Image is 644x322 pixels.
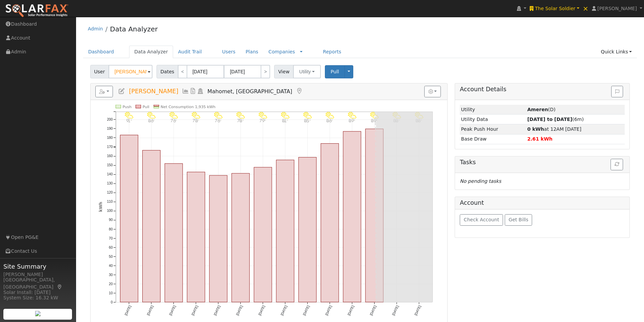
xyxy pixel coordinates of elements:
p: 81° [279,119,291,122]
i: 8/06 - PartlyCloudy [303,112,312,119]
a: Map [57,284,63,290]
button: Check Account [460,214,503,226]
i: 8/08 - PartlyCloudy [348,112,356,119]
p: 79° [257,119,269,122]
td: Base Draw [460,134,526,144]
text: [DATE] [146,305,154,316]
i: 7/29 - PartlyCloudy [125,112,133,119]
text: 190 [107,127,113,130]
a: > [261,65,270,78]
text: 180 [107,136,113,140]
rect: onclick="" [120,135,138,302]
text: [DATE] [347,305,355,316]
i: 7/30 - PartlyCloudy [147,112,156,119]
text: Pull [142,105,149,109]
span: Pull [331,69,339,74]
strong: [DATE] to [DATE] [527,117,572,122]
p: 76° [168,119,180,122]
a: Edit User (35167) [118,88,125,95]
h5: Account Details [460,86,625,93]
p: 86° [324,119,336,122]
p: 85° [302,119,313,122]
text: [DATE] [302,305,310,316]
strong: 0 kWh [527,126,544,132]
rect: onclick="" [365,129,383,302]
text: 160 [107,154,113,158]
text: [DATE] [280,305,288,316]
a: Login As (last 08/12/2025 7:10:50 AM) [197,88,204,95]
i: 8/07 - PartlyCloudy [326,112,334,119]
a: Users [217,46,241,58]
rect: onclick="" [276,160,294,302]
i: 8/02 - PartlyCloudy [214,112,222,119]
img: retrieve [35,311,41,316]
span: [PERSON_NAME] [129,88,178,95]
rect: onclick="" [321,144,339,302]
button: Pull [325,65,345,78]
span: Deck [548,107,555,112]
strong: 2.61 kWh [527,136,553,142]
p: 89° [346,119,358,122]
span: User [90,65,109,78]
rect: onclick="" [299,157,316,302]
span: × [583,4,589,13]
rect: onclick="" [254,167,272,302]
img: SolarFax [5,4,69,18]
text: 40 [109,264,113,268]
text: kWh [98,202,103,212]
p: 76° [212,119,224,122]
td: Peak Push Hour [460,124,526,134]
rect: onclick="" [232,173,249,302]
text: 100 [107,209,113,213]
td: Utility [460,105,526,115]
text: [DATE] [213,305,221,316]
rect: onclick="" [343,131,361,302]
text: 80 [109,227,113,231]
text: [DATE] [391,305,399,316]
text: [DATE] [124,305,132,316]
text: Net Consumption 1,935 kWh [161,105,215,109]
td: Utility Data [460,115,526,124]
text: 170 [107,145,113,149]
div: System Size: 16.32 kW [3,294,72,301]
text: 30 [109,273,113,277]
a: Bills [189,88,197,95]
a: Plans [241,46,263,58]
text: [DATE] [258,305,265,316]
a: Quick Links [596,46,637,58]
span: Get Bills [509,217,528,222]
button: Get Bills [505,214,532,226]
h5: Account [460,199,484,206]
i: No pending tasks [460,178,501,184]
text: [DATE] [168,305,176,316]
a: Data Analyzer [110,25,158,33]
i: 8/05 - PartlyCloudy [281,112,289,119]
strong: ID: 1471, authorized: 08/11/25 [527,107,548,112]
button: Refresh [611,159,623,170]
p: 78° [235,119,246,122]
a: Audit Trail [173,46,207,58]
p: 78° [190,119,202,122]
a: Data Analyzer [129,46,173,58]
button: Issue History [611,86,623,97]
text: 200 [107,118,113,121]
a: Reports [318,46,346,58]
text: 150 [107,164,113,167]
rect: onclick="" [142,150,160,302]
a: < [178,65,187,78]
i: 8/01 - PartlyCloudy [192,112,200,119]
text: 110 [107,200,113,204]
div: [GEOGRAPHIC_DATA], [GEOGRAPHIC_DATA] [3,276,72,291]
text: 10 [109,291,113,295]
input: Select a User [109,65,152,78]
text: [DATE] [414,305,422,316]
text: 50 [109,255,113,258]
p: 86° [145,119,157,122]
a: Multi-Series Graph [182,88,189,95]
text: [DATE] [191,305,198,316]
a: Map [295,88,303,95]
button: Utility [293,65,321,78]
span: [PERSON_NAME] [597,6,637,11]
rect: onclick="" [209,175,227,302]
a: Admin [88,26,103,31]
